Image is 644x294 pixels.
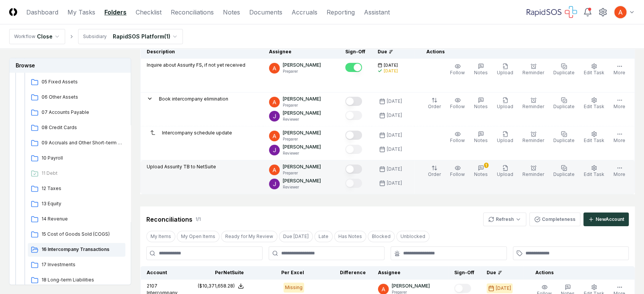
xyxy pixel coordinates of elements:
span: Upload [497,104,513,109]
img: RapidSOS logo [527,6,577,18]
a: 14 Revenue [28,213,125,226]
span: Duplicate [553,70,575,75]
span: Notes [474,70,488,75]
p: Preparer [283,102,321,108]
button: Mark complete [345,63,362,72]
span: 14 Revenue [42,216,122,222]
button: Mark complete [345,131,362,140]
a: 18 Long-term Liabilities [28,273,125,287]
p: Reviewer [283,117,321,122]
a: Notes [223,8,240,17]
span: Duplicate [553,171,575,177]
button: More [612,163,627,179]
span: Duplicate [553,104,575,109]
a: 07 Accounts Payable [28,106,125,120]
a: 16 Intercompany Transactions [28,243,125,257]
th: Description [141,45,263,59]
button: Mark complete [345,165,362,174]
div: Account [147,269,178,276]
button: Notes [473,129,489,145]
button: Blocked [368,231,395,242]
span: 12 Taxes [42,185,122,192]
button: Reminder [521,96,546,112]
button: 1Notes [473,163,489,179]
img: ACg8ocKTC56tjQR6-o9bi8poVV4j_qMfO6M0RniyL9InnBgkmYdNig=s96-c [269,179,280,189]
div: Missing [284,283,304,292]
button: Upload [495,96,515,112]
th: Sign-Off [339,45,372,59]
button: Order [426,163,442,179]
span: 15 Cost of Goods Sold (COGS) [42,231,122,238]
p: [PERSON_NAME] [283,129,321,136]
nav: breadcrumb [9,29,183,44]
button: Follow [449,96,466,112]
span: 10 Payroll [42,155,122,161]
button: Edit Task [582,62,606,78]
button: ($10,371,658.28) [198,283,244,289]
div: Subsidiary [83,33,107,40]
button: Has Notes [334,231,366,242]
button: Edit Task [582,163,606,179]
span: Follow [450,171,465,177]
img: Logo [9,8,17,16]
div: Actions [420,48,629,55]
button: Notes [473,96,489,112]
a: Checklist [136,8,162,17]
div: Reconciliations [146,215,192,224]
p: Preparer [283,136,321,142]
a: Folders [104,8,127,17]
p: [PERSON_NAME] [283,177,321,184]
span: 11 Debt [42,170,122,177]
span: 05 Fixed Assets [42,78,122,85]
p: Upload Assurity TB to NetSuite [147,163,216,170]
a: 13 Equity [28,197,125,211]
button: Follow [449,163,466,179]
span: Edit Task [584,137,604,143]
div: [DATE] [384,68,398,74]
th: Assignee [263,45,339,59]
p: Reviewer [283,184,321,190]
p: [PERSON_NAME] [283,96,321,102]
span: 09 Accruals and Other Short-term Liabilities [42,139,122,146]
span: Upload [497,171,513,177]
div: [DATE] [387,146,402,153]
span: [DATE] [384,62,398,68]
button: Duplicate [552,96,576,112]
button: Ready for My Review [221,231,277,242]
a: 12 Taxes [28,182,125,196]
a: 09 Accruals and Other Short-term Liabilities [28,136,125,150]
a: My Tasks [67,8,95,17]
button: Duplicate [552,62,576,78]
div: Actions [529,269,629,276]
button: Duplicate [552,129,576,145]
span: Edit Task [584,70,604,75]
img: ACg8ocK3mdmu6YYpaRl40uhUUGu9oxSxFSb1vbjsnEih2JuwAH1PGA=s96-c [614,6,626,18]
p: Intercompany schedule update [162,129,232,136]
span: Reminder [522,171,544,177]
div: [DATE] [387,166,402,173]
span: Notes [474,104,488,109]
span: Edit Task [584,171,604,177]
span: 17 Investments [42,261,122,268]
button: Mark complete [345,97,362,106]
button: Reminder [521,129,546,145]
button: My Open Items [177,231,219,242]
p: [PERSON_NAME] [283,110,321,117]
button: More [612,62,627,78]
p: Reviewer [283,150,321,156]
span: Notes [474,171,488,177]
a: Accruals [292,8,317,17]
div: Due [378,48,408,55]
h3: Browse [10,58,131,72]
p: [PERSON_NAME] [283,144,321,150]
button: My Items [146,231,175,242]
button: Follow [449,62,466,78]
a: Documents [249,8,282,17]
a: 15 Cost of Goods Sold (COGS) [28,228,125,241]
span: Edit Task [584,104,604,109]
p: Inquire about Assurity FS, if not yet received [147,62,245,69]
span: 13 Equity [42,200,122,207]
div: Workflow [14,33,35,40]
div: [DATE] [387,112,402,119]
button: Duplicate [552,163,576,179]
